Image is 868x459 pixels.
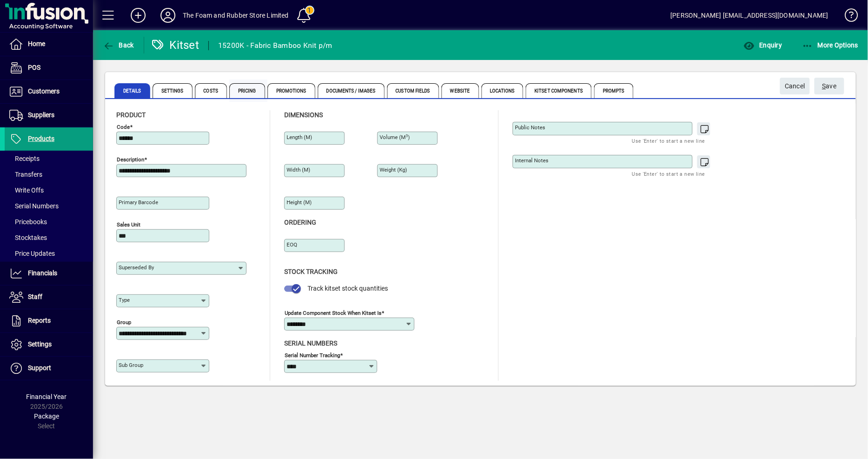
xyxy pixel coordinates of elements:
[28,364,51,372] span: Support
[267,83,315,98] span: Promotions
[406,133,408,138] sup: 3
[285,309,381,316] mat-label: Update component stock when kitset is
[119,264,154,271] mat-label: Superseded by
[800,37,861,53] button: More Options
[28,135,54,142] span: Products
[119,199,158,206] mat-label: Primary barcode
[284,268,338,275] span: Stock Tracking
[9,155,40,162] span: Receipts
[117,221,140,228] mat-label: Sales unit
[5,166,93,182] a: Transfers
[380,134,410,140] mat-label: Volume (m )
[822,82,826,90] span: S
[284,111,323,119] span: Dimensions
[307,285,388,292] span: Track kitset stock quantities
[822,79,837,94] span: ave
[153,7,183,24] button: Profile
[284,339,337,347] span: Serial Numbers
[5,246,93,261] a: Price Updates
[9,218,47,226] span: Pricebooks
[9,202,59,210] span: Serial Numbers
[5,56,93,80] a: POS
[28,40,45,47] span: Home
[183,8,289,23] div: The Foam and Rubber Store Limited
[117,319,131,326] mat-label: Group
[815,78,844,94] button: Save
[195,83,227,98] span: Costs
[5,333,93,356] a: Settings
[28,340,52,348] span: Settings
[515,157,548,164] mat-label: Internal Notes
[103,41,134,49] span: Back
[28,87,60,95] span: Customers
[515,124,545,131] mat-label: Public Notes
[119,297,130,303] mat-label: Type
[481,83,524,98] span: Locations
[116,111,146,119] span: Product
[802,41,859,49] span: More Options
[9,186,44,194] span: Write Offs
[5,151,93,166] a: Receipts
[5,357,93,380] a: Support
[743,41,782,49] span: Enquiry
[229,83,265,98] span: Pricing
[114,83,150,98] span: Details
[117,156,144,163] mat-label: Description
[28,317,51,324] span: Reports
[5,286,93,309] a: Staff
[9,234,47,241] span: Stocktakes
[380,166,407,173] mat-label: Weight (Kg)
[27,393,67,400] span: Financial Year
[526,83,592,98] span: Kitset Components
[387,83,439,98] span: Custom Fields
[153,83,193,98] span: Settings
[9,250,55,257] span: Price Updates
[780,78,810,94] button: Cancel
[5,182,93,198] a: Write Offs
[287,241,297,248] mat-label: EOQ
[5,33,93,56] a: Home
[287,166,310,173] mat-label: Width (m)
[28,111,54,119] span: Suppliers
[28,64,40,71] span: POS
[5,230,93,246] a: Stocktakes
[151,38,200,53] div: Kitset
[785,79,805,94] span: Cancel
[594,83,634,98] span: Prompts
[632,135,705,146] mat-hint: Use 'Enter' to start a new line
[287,199,312,206] mat-label: Height (m)
[100,37,136,53] button: Back
[5,104,93,127] a: Suppliers
[287,134,312,140] mat-label: Length (m)
[5,214,93,230] a: Pricebooks
[117,124,130,130] mat-label: Code
[34,412,59,420] span: Package
[119,362,143,368] mat-label: Sub group
[671,8,828,23] div: [PERSON_NAME] [EMAIL_ADDRESS][DOMAIN_NAME]
[28,269,57,277] span: Financials
[741,37,784,53] button: Enquiry
[123,7,153,24] button: Add
[5,80,93,103] a: Customers
[28,293,42,300] span: Staff
[318,83,385,98] span: Documents / Images
[838,2,856,32] a: Knowledge Base
[5,309,93,333] a: Reports
[93,37,144,53] app-page-header-button: Back
[218,38,333,53] div: 15200K - Fabric Bamboo Knit p/m
[285,352,340,358] mat-label: Serial Number tracking
[441,83,479,98] span: Website
[9,171,42,178] span: Transfers
[5,262,93,285] a: Financials
[632,168,705,179] mat-hint: Use 'Enter' to start a new line
[284,219,316,226] span: Ordering
[5,198,93,214] a: Serial Numbers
